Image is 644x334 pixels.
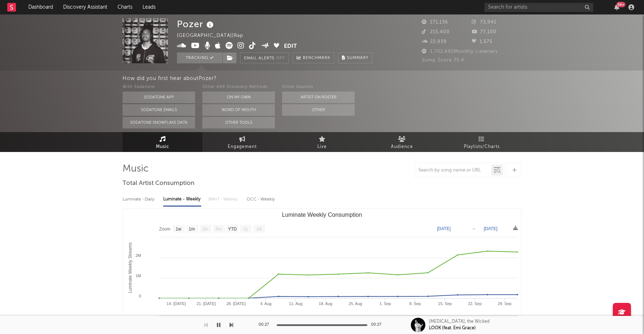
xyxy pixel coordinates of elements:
[317,143,327,151] span: Live
[282,83,355,92] div: Other Sources
[197,301,216,306] text: 21. [DATE]
[472,30,496,34] span: 77,100
[202,83,275,92] div: Other A&R Discovery Methods
[139,294,141,298] text: 0
[136,253,141,258] text: 2M
[437,226,451,231] text: [DATE]
[472,20,496,25] span: 73,941
[282,92,355,103] button: Artist on Roster
[176,227,182,232] text: 1w
[123,132,202,152] a: Music
[247,193,276,206] div: OCC - Weekly
[429,318,490,325] div: [MEDICAL_DATA], the Wicked
[159,227,170,232] text: Zoom
[123,117,195,128] button: Sodatone Snowflake Data
[616,2,626,7] div: 99 +
[422,49,498,54] span: 1,702,691 Monthly Listeners
[202,132,282,152] a: Engagement
[422,39,447,44] span: 22,939
[472,39,492,44] span: 1,575
[177,31,252,40] div: [GEOGRAPHIC_DATA] | Rap
[293,52,334,63] a: Benchmark
[371,321,385,329] div: 00:27
[123,92,195,103] button: Sodatone App
[128,242,133,293] text: Luminate Weekly Streams
[484,226,498,231] text: [DATE]
[260,301,271,306] text: 4. Aug
[415,168,491,173] input: Search by song name or URL
[123,104,195,116] button: Sodatone Emails
[422,20,448,25] span: 171,136
[216,227,222,232] text: 6m
[471,226,476,231] text: →
[348,301,362,306] text: 25. Aug
[202,227,209,232] text: 3m
[484,3,593,12] input: Search for artists
[243,227,248,232] text: 1y
[123,74,644,83] div: How did you first hear about Pozer ?
[259,321,273,329] div: 00:27
[156,143,169,151] span: Music
[464,143,500,151] span: Playlists/Charts
[177,52,222,63] button: Tracking
[240,52,289,63] button: Email AlertsOff
[163,193,201,206] div: Luminate - Weekly
[422,58,464,63] span: Jump Score: 75.4
[123,179,194,188] span: Total Artist Consumption
[256,227,261,232] text: All
[362,132,442,152] a: Audience
[498,301,512,306] text: 29. Sep
[468,301,482,306] text: 22. Sep
[409,301,421,306] text: 8. Sep
[202,104,275,116] button: Word Of Mouth
[202,117,275,128] button: Other Tools
[282,212,362,218] text: Luminate Weekly Consumption
[123,83,195,92] div: With Sodatone
[228,227,237,232] text: YTD
[167,301,186,306] text: 14. [DATE]
[177,18,215,30] div: Pozer
[442,132,521,152] a: Playlists/Charts
[276,56,285,60] em: Off
[282,104,355,116] button: Other
[189,227,195,232] text: 1m
[123,193,156,206] div: Luminate - Daily
[319,301,332,306] text: 18. Aug
[379,301,391,306] text: 1. Sep
[284,42,297,51] button: Edit
[422,30,450,34] span: 215,400
[438,301,452,306] text: 15. Sep
[226,301,245,306] text: 28. [DATE]
[391,143,413,151] span: Audience
[347,56,368,60] span: Summary
[429,325,476,331] div: LOOK (feat. Emi Grace)
[303,54,330,63] span: Benchmark
[202,92,275,103] button: On My Own
[614,4,619,10] button: 99+
[228,143,257,151] span: Engagement
[338,52,372,63] button: Summary
[289,301,302,306] text: 11. Aug
[282,132,362,152] a: Live
[136,274,141,278] text: 1M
